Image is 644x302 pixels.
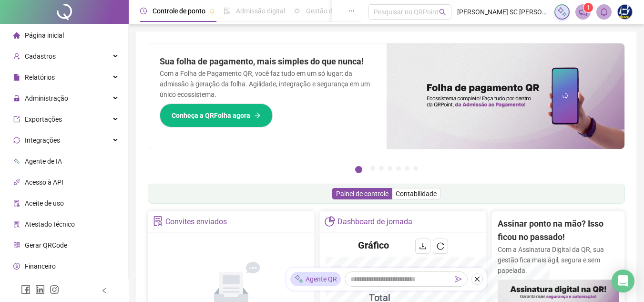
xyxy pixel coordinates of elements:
[405,166,409,171] button: 6
[25,73,55,81] span: Relatórios
[13,74,20,81] span: file
[13,116,20,123] span: export
[413,166,418,171] button: 7
[236,7,285,15] span: Admissão digital
[153,7,205,15] span: Controle de ponto
[13,95,20,102] span: lock
[498,244,619,276] p: Com a Assinatura Digital da QR, sua gestão fica mais ágil, segura e sem papelada.
[379,166,384,171] button: 3
[557,7,567,17] img: sparkle-icon.fc2bf0ac1784a2077858766a79e2daf3.svg
[618,5,632,19] img: 88684
[25,178,63,186] span: Acesso à API
[140,8,147,14] span: clock-circle
[13,32,20,39] span: home
[325,216,335,226] span: pie-chart
[579,8,587,16] span: notification
[396,166,401,171] button: 5
[13,137,20,144] span: sync
[336,190,388,198] span: Painel de controle
[160,68,375,100] p: Com a Folha de Pagamento QR, você faz tudo em um só lugar: da admissão à geração da folha. Agilid...
[13,53,20,60] span: user-add
[355,166,362,173] button: 1
[25,52,56,60] span: Cadastros
[294,274,304,284] img: sparkle-icon.fc2bf0ac1784a2077858766a79e2daf3.svg
[153,216,163,226] span: solution
[388,166,392,171] button: 4
[387,43,625,149] img: banner%2F8d14a306-6205-4263-8e5b-06e9a85ad873.png
[498,217,619,244] h2: Assinar ponto na mão? Isso ficou no passado!
[455,276,462,282] span: send
[13,263,20,270] span: dollar
[13,179,20,186] span: api
[474,276,480,282] span: close
[290,272,341,286] div: Agente QR
[50,285,59,294] span: instagram
[254,112,261,119] span: arrow-right
[587,4,590,11] span: 1
[13,221,20,228] span: solution
[306,7,354,15] span: Gestão de férias
[600,8,608,16] span: bell
[25,262,56,270] span: Financeiro
[457,7,549,17] span: [PERSON_NAME] SC [PERSON_NAME] - [GEOGRAPHIC_DATA] Placas
[101,287,108,294] span: left
[370,166,375,171] button: 2
[25,199,64,207] span: Aceite de uso
[25,220,75,228] span: Atestado técnico
[172,110,250,121] span: Conheça a QRFolha agora
[25,94,68,102] span: Administração
[13,242,20,249] span: qrcode
[583,3,593,12] sup: 1
[612,270,634,292] div: Open Intercom Messenger
[13,200,20,207] span: audit
[294,8,300,14] span: sun
[224,8,230,14] span: file-done
[396,190,437,198] span: Contabilidade
[21,285,31,294] span: facebook
[337,214,412,230] div: Dashboard de jornada
[25,115,62,123] span: Exportações
[25,136,60,144] span: Integrações
[25,157,62,165] span: Agente de IA
[437,242,444,250] span: reload
[358,239,389,252] h4: Gráfico
[35,285,45,294] span: linkedin
[209,9,215,14] span: pushpin
[419,242,427,250] span: download
[439,9,446,16] span: search
[160,55,375,68] h2: Sua folha de pagamento, mais simples do que nunca!
[160,104,273,127] button: Conheça a QRFolha agora
[25,31,64,39] span: Página inicial
[165,214,227,230] div: Convites enviados
[25,241,67,249] span: Gerar QRCode
[348,8,355,14] span: ellipsis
